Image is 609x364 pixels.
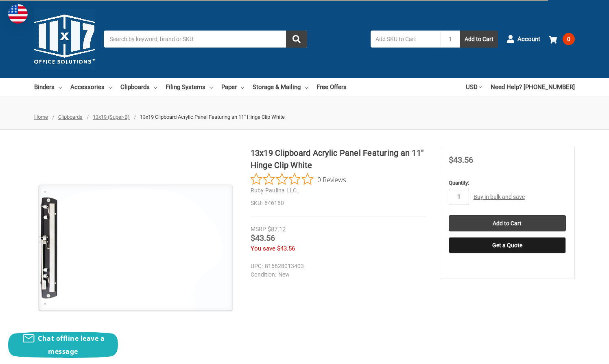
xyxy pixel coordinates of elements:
button: Rated 0 out of 5 stars from 0 reviews. Jump to reviews. [251,173,346,185]
span: $43.56 [449,155,473,165]
button: Get a Quote [449,237,566,253]
a: Clipboards [120,78,157,96]
a: Paper [221,78,244,96]
span: 0 Reviews [317,173,346,185]
a: Ruby Paulina LLC. [251,187,299,194]
img: duty and tax information for United States [8,4,28,24]
a: Free Offers [317,78,347,96]
dt: Condition: [251,270,276,279]
input: Add to Cart [449,215,566,231]
a: Clipboards [58,114,83,120]
div: MSRP [251,225,266,233]
span: $43.56 [277,245,295,252]
a: Home [34,114,48,120]
label: Quantity: [449,179,566,187]
img: 11x17.com [34,9,95,70]
span: 13x19 Clipboard Acrylic Panel Featuring an 11" Hinge Clip White [140,114,285,120]
a: Storage & Mailing [253,78,308,96]
dd: 816628013403 [251,262,423,270]
a: Account [506,28,540,50]
button: Chat offline leave a message [8,332,118,358]
img: 13x19 Clipboard Acrylic Panel Featuring an 11" Hinge Clip White [34,147,237,350]
span: $87.12 [268,226,286,233]
span: 0 [563,33,575,45]
a: Filing Systems [166,78,213,96]
a: Binders [34,78,62,96]
a: 13x19 (Super-B) [93,114,130,120]
dt: UPC: [251,262,263,270]
input: Add SKU to Cart [371,31,441,48]
span: Account [517,35,540,44]
a: Buy in bulk and save [474,194,525,200]
a: Need Help? [PHONE_NUMBER] [491,78,575,96]
dd: New [251,270,423,279]
a: 0 [549,28,575,50]
dd: 846180 [251,199,426,207]
dt: SKU: [251,199,262,207]
span: You save [251,245,275,252]
button: Add to Cart [460,31,498,48]
input: Search by keyword, brand or SKU [104,31,307,48]
span: $43.56 [251,233,275,243]
span: Chat offline leave a message [38,334,105,356]
a: Accessories [70,78,112,96]
a: USD [466,78,482,96]
h1: 13x19 Clipboard Acrylic Panel Featuring an 11" Hinge Clip White [251,147,426,171]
